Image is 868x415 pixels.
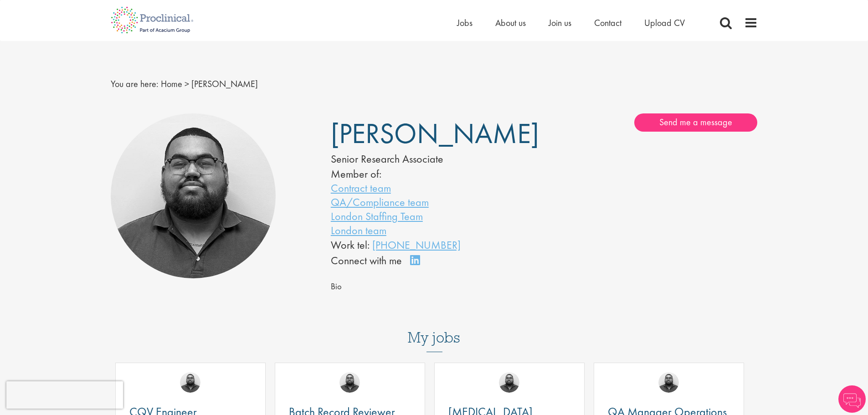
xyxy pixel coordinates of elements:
span: You are here: [111,78,159,90]
iframe: reCAPTCHA [6,381,123,409]
img: Ashley Bennett [339,372,360,393]
a: Contract team [331,181,391,195]
img: Ashley Bennett [499,372,519,393]
img: Ashley Bennett [180,372,200,393]
a: Upload CV [644,17,685,29]
a: QA/Compliance team [331,195,429,209]
img: Ashley Bennett [658,372,679,393]
a: [PHONE_NUMBER] [372,238,461,252]
a: Join us [549,17,571,29]
span: > [185,78,189,90]
a: breadcrumb link [161,78,182,90]
a: London Staffing Team [331,209,423,223]
span: Bio [331,281,342,292]
a: About us [495,17,526,29]
a: Jobs [457,17,473,29]
div: Senior Research Associate [331,151,517,167]
h3: My jobs [111,330,758,345]
a: London team [331,223,386,237]
a: Contact [594,17,621,29]
img: Chatbot [838,385,866,413]
a: Send me a message [634,113,757,132]
label: Member of: [331,167,381,181]
span: [PERSON_NAME] [191,78,258,90]
span: Work tel: [331,238,370,252]
span: [PERSON_NAME] [331,115,539,152]
img: Ashley Bennett [111,113,276,279]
